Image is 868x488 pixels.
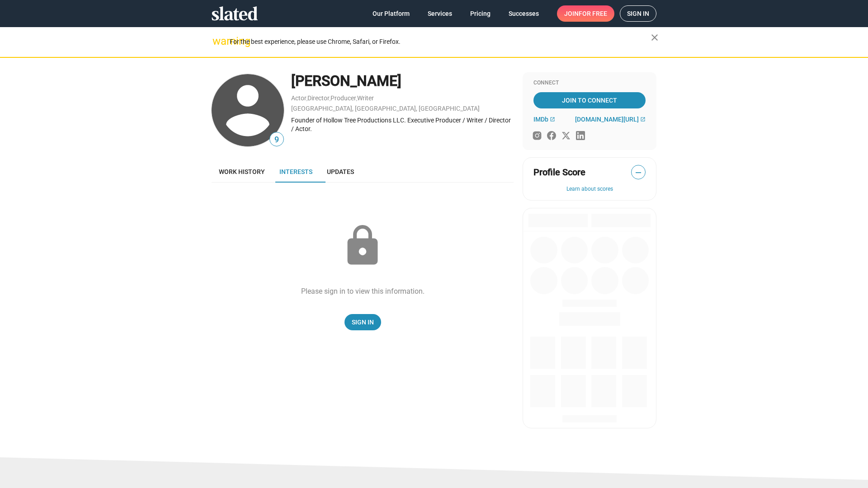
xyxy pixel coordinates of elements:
span: , [330,96,330,101]
span: IMDb [533,116,548,123]
a: Work history [212,161,272,183]
span: — [632,167,645,178]
span: Interests [279,168,312,175]
mat-icon: open_in_new [550,117,555,122]
div: For the best experience, please use Chrome, Safari, or Firefox. [230,36,651,48]
span: , [356,96,357,101]
a: Joinfor free [557,5,614,22]
div: [PERSON_NAME] [291,71,514,91]
a: Sign In [344,314,381,330]
a: Producer [330,94,356,102]
span: Join To Connect [535,92,644,108]
a: IMDb [533,116,555,123]
span: [DOMAIN_NAME][URL] [575,116,639,123]
span: Sign in [627,6,649,21]
a: Sign in [620,5,656,22]
a: Interests [272,161,320,183]
a: Updates [320,161,361,183]
a: Our Platform [365,5,417,22]
div: Connect [533,80,646,87]
a: [GEOGRAPHIC_DATA], [GEOGRAPHIC_DATA], [GEOGRAPHIC_DATA] [291,105,480,112]
span: Profile Score [533,166,585,178]
span: Sign In [352,314,374,330]
button: Learn about scores [533,186,646,193]
a: [DOMAIN_NAME][URL] [575,116,646,123]
span: Updates [327,168,354,175]
span: , [307,96,307,101]
span: Pricing [470,5,491,22]
span: Services [428,5,452,22]
span: Our Platform [373,5,410,22]
span: for free [579,5,607,22]
a: Pricing [463,5,498,22]
span: Successes [509,5,539,22]
mat-icon: warning [212,36,223,47]
a: Join To Connect [533,92,646,108]
mat-icon: lock [340,223,385,268]
span: 9 [270,134,283,146]
mat-icon: close [649,32,660,43]
mat-icon: open_in_new [640,117,646,122]
div: Please sign in to view this information. [301,286,425,296]
div: Founder of Hollow Tree Productions LLC. Executive Producer / Writer / Director / Actor. [291,116,514,133]
span: Work history [219,168,265,175]
a: Director [307,94,330,102]
a: Services [420,5,459,22]
a: Successes [501,5,546,22]
span: Join [564,5,607,22]
a: Actor [291,94,307,102]
a: Writer [357,94,374,102]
